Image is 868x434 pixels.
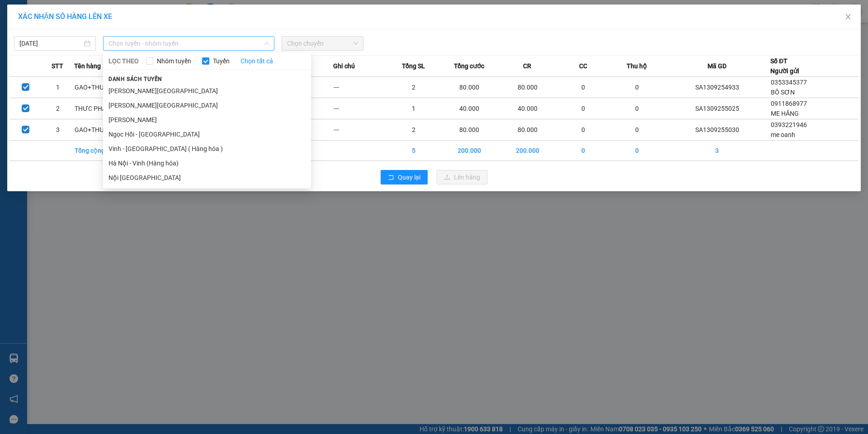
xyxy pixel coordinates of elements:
[333,61,355,71] span: Ghi chú
[610,98,664,119] td: 0
[387,119,440,141] td: 2
[42,98,74,119] td: 2
[557,98,610,119] td: 0
[103,127,311,142] li: Ngọc Hồi - [GEOGRAPHIC_DATA]
[103,98,311,113] li: [PERSON_NAME][GEOGRAPHIC_DATA]
[264,41,269,46] span: down
[627,61,647,71] span: Thu hộ
[18,12,112,21] span: XÁC NHẬN SỐ HÀNG LÊN XE
[437,170,487,184] button: uploadLên hàng
[74,141,158,161] td: Tổng cộng
[664,98,770,119] td: SA1309255025
[835,5,861,30] button: Close
[42,119,74,141] td: 3
[333,98,387,119] td: ---
[42,77,74,98] td: 1
[771,89,795,96] span: BÔ SƠN
[664,119,770,141] td: SA1309255030
[387,98,440,119] td: 1
[387,141,440,161] td: 5
[771,79,807,86] span: 0353345377
[398,172,420,182] span: Quay lại
[103,84,311,98] li: [PERSON_NAME][GEOGRAPHIC_DATA]
[103,142,311,156] li: Vinh - [GEOGRAPHIC_DATA] ( Hàng hóa )
[440,98,498,119] td: 40.000
[664,77,770,98] td: SA1309254933
[19,38,82,48] input: 13/09/2025
[454,61,484,71] span: Tổng cước
[103,113,311,127] li: [PERSON_NAME]
[388,174,394,181] span: rollback
[499,141,557,161] td: 200.000
[153,56,195,66] span: Nhóm tuyến
[74,61,101,71] span: Tên hàng
[610,119,664,141] td: 0
[610,141,664,161] td: 0
[74,77,158,98] td: GAO+THƯC PHÂM
[108,56,139,66] span: LỌC THEO
[770,56,799,76] div: Số ĐT Người gửi
[381,170,428,184] button: rollbackQuay lại
[333,119,387,141] td: ---
[499,119,557,141] td: 80.000
[708,61,726,71] span: Mã GD
[771,110,799,117] span: ME HĂNG
[440,119,498,141] td: 80.000
[499,77,557,98] td: 80.000
[440,141,498,161] td: 200.000
[523,61,531,71] span: CR
[557,77,610,98] td: 0
[557,119,610,141] td: 0
[209,56,233,66] span: Tuyến
[499,98,557,119] td: 40.000
[103,156,311,170] li: Hà Nội - Vinh (Hàng hóa)
[771,121,807,128] span: 0393221946
[74,119,158,141] td: GAO+THƯC PHÂM
[108,37,269,50] span: Chọn tuyến - nhóm tuyến
[664,141,770,161] td: 3
[402,61,425,71] span: Tổng SL
[771,100,807,107] span: 0911868977
[610,77,664,98] td: 0
[557,141,610,161] td: 0
[579,61,587,71] span: CC
[74,98,158,119] td: THƯC PHÂM
[103,170,311,185] li: Nội [GEOGRAPHIC_DATA]
[241,56,273,66] a: Chọn tất cả
[440,77,498,98] td: 80.000
[333,77,387,98] td: ---
[52,61,63,71] span: STT
[844,13,852,20] span: close
[287,37,358,50] span: Chọn chuyến
[103,75,168,83] span: Danh sách tuyến
[387,77,440,98] td: 2
[771,131,795,138] span: me oanh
